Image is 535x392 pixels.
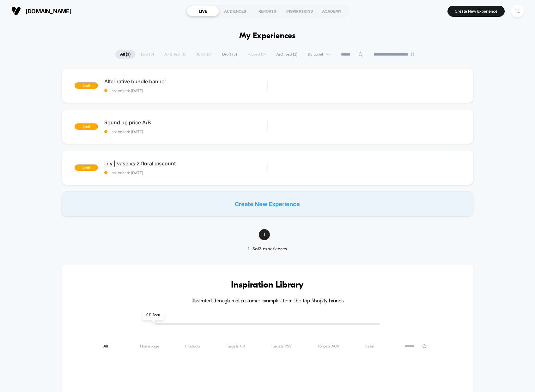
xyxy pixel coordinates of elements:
[103,344,114,349] span: All
[308,52,323,57] span: By Label
[81,298,455,304] h4: Illustrated through real customer examples from the top Shopify brands
[104,170,267,175] span: last edited: [DATE]
[62,191,474,217] div: Create New Experience
[104,119,267,126] span: Round up price A/B
[104,160,267,167] span: Lily | vase vs 2 floral discount
[511,5,524,17] div: TE
[104,88,267,93] span: last edited: [DATE]
[11,6,21,16] img: Visually logo
[271,50,302,59] span: Archived ( 2 )
[318,344,339,349] span: Targets AOV
[75,123,98,130] span: draft
[509,5,526,18] button: TE
[104,129,267,134] span: last edited: [DATE]
[104,78,267,85] span: Alternative bundle banner
[410,52,414,56] img: end
[81,280,455,290] h3: Inspiration Library
[115,50,135,59] span: All ( 3 )
[219,6,251,16] div: AUDIENCES
[75,164,98,171] span: draft
[75,82,98,89] span: draft
[185,344,200,349] span: Products
[316,6,348,16] div: ACADEMY
[217,50,242,59] span: Draft ( 3 )
[237,246,298,252] div: 1 - 3 of 3 experiences
[9,6,73,16] button: [DOMAIN_NAME]
[187,6,219,16] div: LIVE
[283,6,316,16] div: INSPIRATIONS
[140,344,159,349] span: Homepage
[239,32,296,41] h1: My Experiences
[251,6,283,16] div: REPORTS
[26,8,71,15] span: [DOMAIN_NAME]
[447,6,505,17] button: Create New Experience
[259,229,270,240] span: 1
[271,344,292,349] span: Targets PSV
[226,344,245,349] span: Targets CR
[365,344,374,349] span: Seen
[143,311,164,320] span: 0 % Seen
